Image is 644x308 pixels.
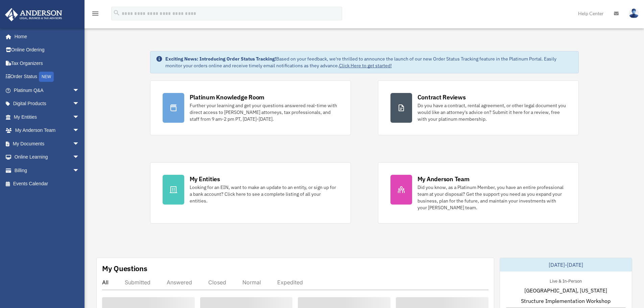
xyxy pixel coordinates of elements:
a: My Entities Looking for an EIN, want to make an update to an entity, or sign up for a bank accoun... [150,162,351,223]
div: All [102,279,109,286]
div: My Questions [102,263,147,274]
a: Online Learningarrow_drop_down [5,150,90,164]
div: Submitted [125,279,150,286]
div: Expedited [277,279,303,286]
span: arrow_drop_down [73,164,86,177]
div: Did you know, as a Platinum Member, you have an entire professional team at your disposal? Get th... [418,184,566,211]
div: My Entities [190,175,220,183]
a: My Anderson Team Did you know, as a Platinum Member, you have an entire professional team at your... [378,162,579,223]
div: Closed [208,279,226,286]
a: My Documentsarrow_drop_down [5,137,90,150]
a: Home [5,30,86,43]
div: Platinum Knowledge Room [190,93,265,101]
div: Further your learning and get your questions answered real-time with direct access to [PERSON_NAM... [190,102,338,122]
span: arrow_drop_down [73,150,86,164]
a: Digital Productsarrow_drop_down [5,97,90,111]
div: Live & In-Person [544,277,587,284]
a: Contract Reviews Do you have a contract, rental agreement, or other legal document you would like... [378,80,579,135]
div: My Anderson Team [418,175,470,183]
a: Order StatusNEW [5,70,90,84]
div: NEW [39,72,54,82]
span: arrow_drop_down [73,84,86,97]
div: Do you have a contract, rental agreement, or other legal document you would like an attorney's ad... [418,102,566,122]
img: User Pic [629,8,639,18]
a: Platinum Q&Aarrow_drop_down [5,84,90,97]
div: [DATE]-[DATE] [500,258,632,271]
span: Structure Implementation Workshop [521,297,611,305]
i: search [113,9,120,17]
img: Anderson Advisors Platinum Portal [3,8,64,21]
a: Click Here to get started! [339,63,392,69]
div: Based on your feedback, we're thrilled to announce the launch of our new Order Status Tracking fe... [165,55,573,69]
a: menu [91,12,99,18]
div: Answered [167,279,192,286]
span: arrow_drop_down [73,124,86,138]
div: Normal [242,279,261,286]
a: My Anderson Teamarrow_drop_down [5,124,90,137]
span: arrow_drop_down [73,97,86,111]
i: menu [91,9,99,18]
span: arrow_drop_down [73,110,86,124]
span: [GEOGRAPHIC_DATA], [US_STATE] [524,286,607,294]
span: arrow_drop_down [73,137,86,151]
a: My Entitiesarrow_drop_down [5,110,90,124]
div: Looking for an EIN, want to make an update to an entity, or sign up for a bank account? Click her... [190,184,338,204]
a: Billingarrow_drop_down [5,164,90,177]
strong: Exciting News: Introducing Order Status Tracking! [165,56,276,62]
div: Contract Reviews [418,93,466,101]
a: Online Ordering [5,43,90,57]
a: Events Calendar [5,177,90,191]
a: Tax Organizers [5,56,90,70]
a: Platinum Knowledge Room Further your learning and get your questions answered real-time with dire... [150,80,351,135]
